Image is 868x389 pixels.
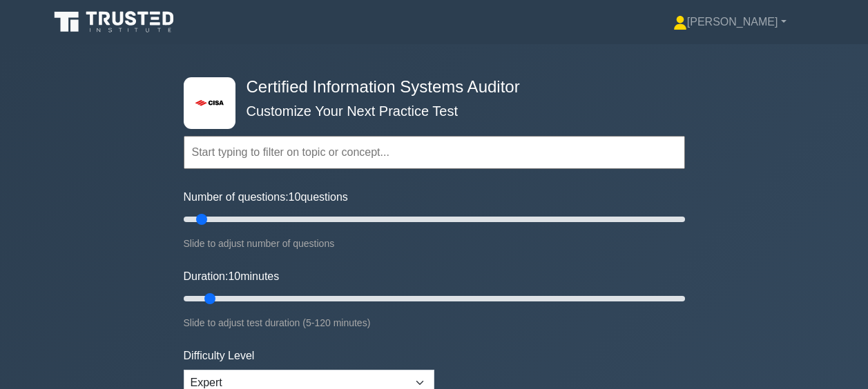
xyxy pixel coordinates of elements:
span: 10 [289,191,301,203]
a: [PERSON_NAME] [640,8,820,36]
div: Slide to adjust test duration (5-120 minutes) [184,315,685,331]
label: Duration: minutes [184,268,280,285]
h4: Certified Information Systems Auditor [241,77,617,97]
span: 10 [228,270,240,282]
input: Start typing to filter on topic or concept... [184,136,685,169]
label: Difficulty Level [184,348,255,364]
div: Slide to adjust number of questions [184,235,685,252]
label: Number of questions: questions [184,189,348,206]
